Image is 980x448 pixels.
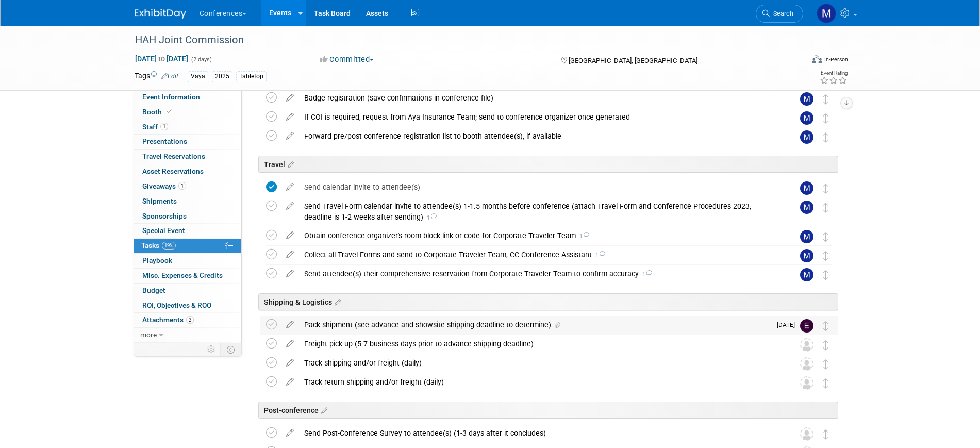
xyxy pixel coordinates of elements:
a: Attachments2 [134,313,241,327]
div: Collect all Travel Forms and send to Corporate Traveler Team, CC Conference Assistant [299,246,779,263]
a: edit [281,112,299,122]
div: Forward pre/post conference registration list to booth attendee(s), if available [299,127,779,145]
img: Erin Anderson [800,319,813,333]
a: edit [281,428,299,438]
div: Tabletop [236,71,267,82]
div: Send Post-Conference Survey to attendee(s) (1-3 days after it concludes) [299,424,779,442]
a: Edit [161,73,178,80]
span: Budget [142,286,165,294]
i: Move task [823,270,828,280]
img: Marygrace LeGros [800,181,813,195]
a: Presentations [134,135,241,149]
span: [DATE] [DATE] [135,54,189,63]
a: Travel Reservations [134,150,241,164]
span: (2 days) [190,56,212,63]
span: 1 [423,214,437,221]
img: Marygrace LeGros [800,249,813,262]
a: Playbook [134,254,241,268]
a: more [134,328,241,342]
a: Budget [134,284,241,298]
a: Giveaways1 [134,179,241,194]
span: Presentations [142,137,187,145]
a: edit [281,131,299,141]
div: Send Travel Form calendar invite to attendee(s) 1-1.5 months before conference (attach Travel For... [299,197,779,226]
img: ExhibitDay [135,9,186,19]
div: If COI is required, request from Aya Insurance Team; send to conference organizer once generated [299,108,779,126]
div: Shipping & Logistics [258,293,838,310]
button: Committed [317,54,378,65]
a: Tasks19% [134,239,241,253]
img: Format-Inperson.png [812,55,822,63]
a: Edit sections [332,296,341,307]
div: HAH Joint Commission [131,31,788,49]
span: Booth [142,108,174,116]
a: Edit sections [285,159,294,169]
span: Special Event [142,226,185,235]
a: edit [281,358,299,368]
span: Shipments [142,197,177,205]
i: Move task [823,321,828,331]
td: Tags [135,71,178,82]
span: Giveaways [142,182,186,190]
img: Marygrace LeGros [800,230,813,243]
div: Travel [258,156,838,173]
span: Attachments [142,316,194,324]
span: [GEOGRAPHIC_DATA], [GEOGRAPHIC_DATA] [569,57,697,64]
span: more [140,330,157,339]
div: Post-conference [258,402,838,419]
img: Unassigned [800,338,813,352]
span: Tasks [141,241,176,250]
a: Search [756,5,803,23]
a: edit [281,182,299,192]
span: to [157,55,167,63]
i: Booth reservation complete [167,109,172,114]
span: Sponsorships [142,212,187,220]
img: Unassigned [800,376,813,390]
span: 1 [178,182,186,190]
i: Move task [823,429,828,439]
div: Track shipping and/or freight (daily) [299,354,779,372]
div: Send attendee(s) their comprehensive reservation from Corporate Traveler Team to confirm accuracy [299,265,779,283]
div: Track return shipping and/or freight (daily) [299,373,779,391]
img: Marygrace LeGros [800,130,813,144]
a: edit [281,93,299,103]
div: In-Person [824,56,848,63]
span: Travel Reservations [142,152,205,160]
i: Move task [823,359,828,369]
div: Badge registration (save confirmations in conference file) [299,89,779,107]
div: Send calendar invite to attendee(s) [299,178,779,196]
a: edit [281,339,299,349]
div: Freight pick-up (5-7 business days prior to advance shipping deadline) [299,335,779,353]
a: edit [281,250,299,259]
div: 2025 [212,71,232,82]
div: Event Format [742,54,849,69]
span: 1 [639,271,652,278]
span: 1 [160,123,168,130]
img: Unassigned [800,357,813,371]
a: Edit sections [319,405,327,415]
td: Personalize Event Tab Strip [203,343,221,356]
div: Obtain conference organizer's room block link or code for Corporate Traveler Team [299,227,779,244]
a: Asset Reservations [134,164,241,179]
a: Special Event [134,224,241,238]
a: Sponsorships [134,209,241,224]
i: Move task [823,113,828,123]
a: Misc. Expenses & Credits [134,269,241,283]
a: edit [281,377,299,387]
span: 1 [576,233,589,240]
a: Staff1 [134,120,241,135]
div: Vaya [188,71,208,82]
i: Move task [823,378,828,388]
span: Playbook [142,256,172,264]
span: 2 [186,316,194,324]
span: [DATE] [777,321,800,328]
a: Booth [134,105,241,120]
a: edit [281,231,299,240]
img: Marygrace LeGros [817,4,836,23]
td: Toggle Event Tabs [220,343,241,356]
span: Staff [142,123,168,131]
div: Event Rating [820,71,848,76]
i: Move task [823,203,828,212]
i: Move task [823,340,828,350]
img: Marygrace LeGros [800,111,813,125]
